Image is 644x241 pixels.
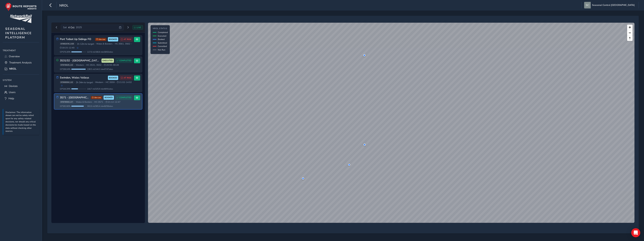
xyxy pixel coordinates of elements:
[627,35,633,41] button: Reset bearing to north
[3,66,39,72] a: NROL
[3,48,39,53] div: Treatment
[153,27,168,30] h4: NROL Status
[106,101,120,103] span: 21:12 - 12:47
[158,38,165,41] span: Booked
[63,26,67,29] span: Sat
[137,26,141,29] span: LIVE
[93,101,93,103] span: •
[627,25,633,30] button: Zoom in
[104,64,119,66] span: 20:55 - 08:28
[95,81,103,84] span: Western
[76,101,92,103] span: Wales & Borders
[158,31,168,34] span: Completed
[3,83,39,89] a: Devices
[77,42,94,45] span: 1h 12m to target
[74,101,75,103] span: •
[117,81,132,84] span: 21:02 - 14:02
[60,50,71,53] span: GPS 70.26 %
[60,76,107,79] h3: Swindon, Wales Valleys
[76,26,82,29] span: 2025
[60,87,71,90] span: GPS 44.39 %
[5,111,37,133] p: Disclaimer: The information shown can not be solely relied upon for any safety-related decisions,...
[60,101,74,103] span: ST878563_v7
[158,45,167,48] span: Cancelled
[3,95,39,102] a: Help
[60,96,90,99] h3: 3S71 - [GEOGRAPHIC_DATA]
[109,38,117,41] span: BOOKED
[95,38,106,41] span: 33m late
[94,101,103,103] span: HC: 3S71
[87,50,113,53] span: 117.0 mi / 166.6 mi • 26 / 62 sites
[74,64,75,66] span: •
[60,46,75,49] span: 18:15 - 12:40
[158,41,167,44] span: Submitted
[584,2,591,8] img: diamond-layout
[158,48,165,51] span: Not Run
[94,81,94,83] span: •
[3,53,39,59] a: Overview
[60,68,71,71] span: GPS 96.04 %
[124,38,131,41] span: AT RISK
[5,3,37,11] img: rr logo
[102,59,113,62] span: EXECUTED
[87,87,113,90] span: 144.7 mi / 325.9 mi • 49 / 91 sites
[9,61,32,64] span: Treatment Analysis
[91,96,102,99] span: 36m late
[9,90,16,94] span: Users
[627,30,633,35] button: Zoom out
[115,81,116,83] span: •
[584,2,636,8] button: Seasonal Control [GEOGRAPHIC_DATA]
[592,2,635,8] span: Seasonal Control [GEOGRAPHIC_DATA]
[119,96,131,99] span: COMPLETED
[9,84,18,88] span: Devices
[53,25,60,30] button: Previous day
[60,43,75,45] span: ST882478_v10
[96,42,112,45] span: Wales & Borders
[10,15,32,23] img: customer logo
[86,64,102,66] span: HC: 3S31, 3S32
[631,228,640,237] div: Open Intercom Messenger
[60,38,94,41] h3: Port Talbot Up Sidings FO
[102,64,103,66] span: •
[60,81,74,84] span: ST898504_v3
[85,64,85,66] span: •
[158,35,166,37] span: Executed
[60,105,71,108] span: GPS 82.66 %
[9,55,20,58] span: Overview
[3,89,39,95] a: Users
[104,101,105,103] span: •
[105,96,113,99] span: BOOKED
[87,68,113,71] span: 138.5 mi / 144.2 mi • 47 / 47 sites
[68,26,74,29] span: 4 Oct
[9,67,17,71] span: NROL
[8,97,14,100] span: Help
[60,59,100,62] h3: 3S31/32 - [GEOGRAPHIC_DATA], [GEOGRAPHIC_DATA] [GEOGRAPHIC_DATA] & [GEOGRAPHIC_DATA]
[3,59,39,66] a: Treatment Analysis
[75,43,76,45] span: •
[125,25,131,30] button: Next day
[60,64,74,66] span: ST878625_v4
[5,27,32,40] span: SEASONAL INTELLIGENCE PLATFORM
[148,23,634,223] canvas: Map
[76,64,84,66] span: Western
[59,3,68,8] span: NROL
[131,43,132,45] span: •
[109,76,117,79] span: BOOKED
[74,81,75,83] span: •
[104,81,105,83] span: •
[124,76,131,79] span: AT RISK
[87,105,113,108] span: 302.0 mi / 365.4 mi • 40 / 56 sites
[95,43,96,45] span: •
[106,81,115,84] span: HC: 3S59
[119,59,131,62] span: COMPLETED
[3,77,39,83] div: System
[76,81,93,84] span: 2h 34m to target
[115,42,130,45] span: HC: 3S61, 3S62
[113,43,114,45] span: •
